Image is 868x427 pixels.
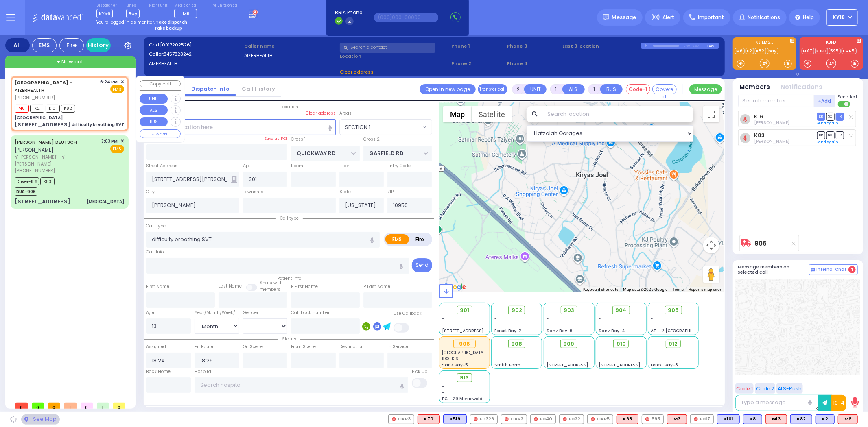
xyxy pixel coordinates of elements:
[703,106,719,122] button: Toggle fullscreen view
[291,283,318,290] label: P First Name
[603,14,609,20] img: message.svg
[243,344,263,350] label: On Scene
[149,60,242,67] label: AIZERHEALTH
[707,43,719,49] div: Bay
[530,414,556,424] div: FD40
[57,58,84,66] span: + New call
[120,138,124,145] span: ✕
[340,43,435,53] input: Search a contact
[339,110,352,117] label: Areas
[146,119,336,135] input: Search location here
[160,41,192,48] span: [0917202526]
[442,396,488,402] span: BG - 29 Merriewold S.
[478,84,507,94] button: Transfer call
[195,377,408,393] input: Search hospital
[46,105,60,113] span: K101
[146,249,164,255] label: Call Info
[547,322,549,328] span: -
[669,340,678,348] span: 912
[146,368,171,375] label: Back Home
[385,234,409,244] label: EMS
[21,414,59,425] div: See map
[420,84,476,94] a: Open in new page
[149,41,242,48] label: Cad:
[494,362,520,368] span: Smith Farm
[339,344,364,350] label: Destination
[651,328,711,334] span: AT - 2 [GEOGRAPHIC_DATA]
[443,414,467,424] div: BLS
[587,414,613,424] div: CAR5
[174,3,200,8] label: Medic on call
[776,383,803,394] button: ALS-Rush
[494,316,497,322] span: -
[612,13,636,22] span: Message
[126,3,140,8] label: Lines
[140,80,181,88] button: Copy call
[494,328,522,334] span: Forest Bay-2
[563,43,641,50] label: Last 3 location
[547,350,549,356] span: -
[387,344,408,350] label: In Service
[494,350,497,356] span: -
[260,280,283,286] small: Share with
[110,145,124,153] span: EMS
[149,51,242,58] label: Caller:
[809,264,858,275] button: Internal Chat 4
[96,3,117,8] label: Dispatcher
[15,146,54,153] span: [PERSON_NAME]
[156,19,187,25] strong: Take dispatch
[817,267,847,272] span: Internal Chat
[717,414,740,424] div: BLS
[667,414,687,424] div: ALS
[264,136,287,142] label: Save as POI
[754,113,763,120] a: K16
[790,414,812,424] div: BLS
[146,163,178,169] label: Street Address
[507,60,560,67] span: Phone 4
[442,383,445,390] span: -
[826,9,858,26] button: KY18
[505,417,509,421] img: red-radio-icon.svg
[394,310,422,317] label: Use Callback
[59,38,84,52] div: Fire
[442,356,459,362] span: K83, K16
[15,105,29,113] span: M6
[140,129,181,138] button: COVERED
[32,403,44,409] span: 0
[817,113,825,120] span: DR
[340,69,374,75] span: Clear address
[451,43,504,50] span: Phone 1
[441,282,468,292] img: Google
[291,163,303,169] label: Room
[339,189,351,195] label: State
[591,417,595,421] img: red-radio-icon.svg
[836,131,844,139] span: TR
[668,306,679,314] span: 905
[472,106,512,122] button: Show satellite imagery
[96,9,113,18] span: KY56
[460,374,469,382] span: 913
[15,94,55,101] span: [PHONE_NUMBER]
[694,417,698,421] img: red-radio-icon.svg
[140,117,168,127] button: BUS
[564,340,575,348] span: 909
[442,316,445,322] span: -
[146,344,166,350] label: Assigned
[441,282,468,292] a: Open this area in Google Maps (opens a new window)
[61,105,75,113] span: K82
[717,414,740,424] div: K101
[97,403,109,409] span: 1
[800,40,863,46] label: KJFD
[15,187,37,196] span: BUS-906
[836,113,844,120] span: TR
[765,414,787,424] div: M13
[146,283,170,290] label: First Name
[831,395,846,411] button: 10-4
[243,309,258,316] label: Gender
[848,266,856,273] span: 4
[15,177,39,185] span: Driver-K16
[15,79,72,94] a: AIZERHEALTH
[291,136,306,143] label: Cross 1
[803,14,814,21] span: Help
[48,403,60,409] span: 0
